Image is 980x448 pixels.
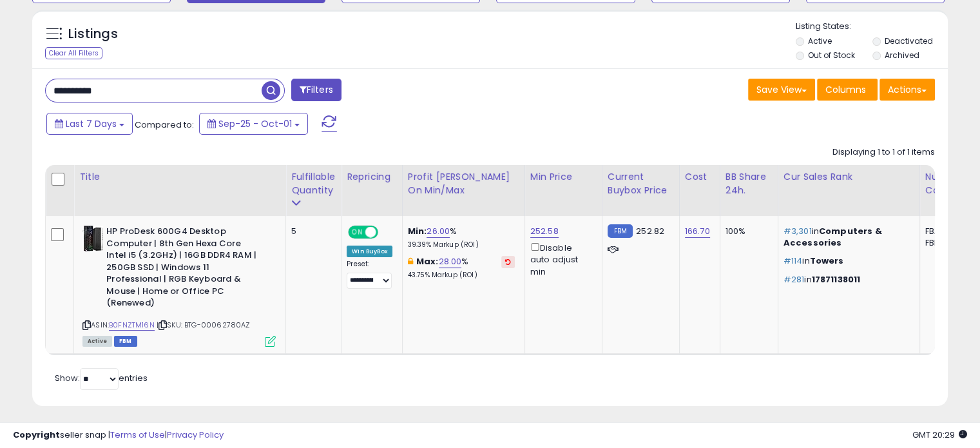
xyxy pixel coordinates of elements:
[783,226,910,249] p: in
[376,227,397,238] span: OFF
[408,170,519,197] div: Profit [PERSON_NAME] on Min/Max
[725,170,773,197] div: BB Share 24h.
[783,225,812,237] span: #3,301
[783,255,803,267] span: #114
[408,240,515,249] p: 39.39% Markup (ROI)
[808,35,832,46] label: Active
[825,83,866,96] span: Columns
[783,273,805,286] span: #281
[82,226,103,251] img: 51zCnjMcqJL._SL40_.jpg
[79,170,280,184] div: Title
[608,170,674,197] div: Current Buybox Price
[55,372,148,384] span: Show: entries
[810,255,844,267] span: Towers
[66,117,117,130] span: Last 7 Days
[157,320,251,330] span: | SKU: BTG-00062780AZ
[808,50,855,61] label: Out of Stock
[783,255,910,267] p: in
[439,255,462,268] a: 28.00
[82,226,276,346] div: ASIN:
[114,336,137,347] span: FBM
[636,225,664,237] span: 252.82
[291,170,336,197] div: Fulfillable Quantity
[46,113,133,135] button: Last 7 Days
[817,79,878,101] button: Columns
[68,25,118,43] h5: Listings
[13,429,60,441] strong: Copyright
[608,224,633,238] small: FBM
[748,79,815,101] button: Save View
[109,320,155,331] a: B0FNZTM16N
[530,240,592,278] div: Disable auto adjust min
[106,226,263,313] b: HP ProDesk 600G4 Desktop Computer | 8th Gen Hexa Core Intel i5 (3.2GHz) | 16GB DDR4 RAM | 250GB S...
[349,227,365,238] span: ON
[832,146,935,159] div: Displaying 1 to 1 of 1 items
[408,256,515,280] div: %
[110,429,165,441] a: Terms of Use
[685,225,710,238] a: 166.70
[427,225,450,238] a: 26.00
[408,225,427,237] b: Min:
[884,35,932,46] label: Deactivated
[530,170,597,184] div: Min Price
[167,429,224,441] a: Privacy Policy
[135,119,194,131] span: Compared to:
[13,429,224,442] div: seller snap | |
[783,274,910,286] p: in
[45,47,102,59] div: Clear All Filters
[925,170,972,197] div: Num of Comp.
[912,429,967,441] span: 2025-10-13 20:29 GMT
[416,255,439,268] b: Max:
[925,237,968,249] div: FBM: 0
[796,21,948,33] p: Listing States:
[879,79,935,101] button: Actions
[82,336,112,347] span: All listings currently available for purchase on Amazon
[408,226,515,249] div: %
[402,165,524,216] th: The percentage added to the cost of goods (COGS) that forms the calculator for Min & Max prices.
[783,225,882,249] span: Computers & Accessories
[685,170,715,184] div: Cost
[408,271,515,280] p: 43.75% Markup (ROI)
[291,79,341,101] button: Filters
[925,226,968,237] div: FBA: 0
[530,225,559,238] a: 252.58
[199,113,308,135] button: Sep-25 - Oct-01
[783,170,914,184] div: Cur Sales Rank
[218,117,292,130] span: Sep-25 - Oct-01
[291,226,331,237] div: 5
[347,260,392,289] div: Preset:
[347,246,392,257] div: Win BuyBox
[812,273,861,286] span: 17871138011
[347,170,397,184] div: Repricing
[725,226,768,237] div: 100%
[884,50,919,61] label: Archived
